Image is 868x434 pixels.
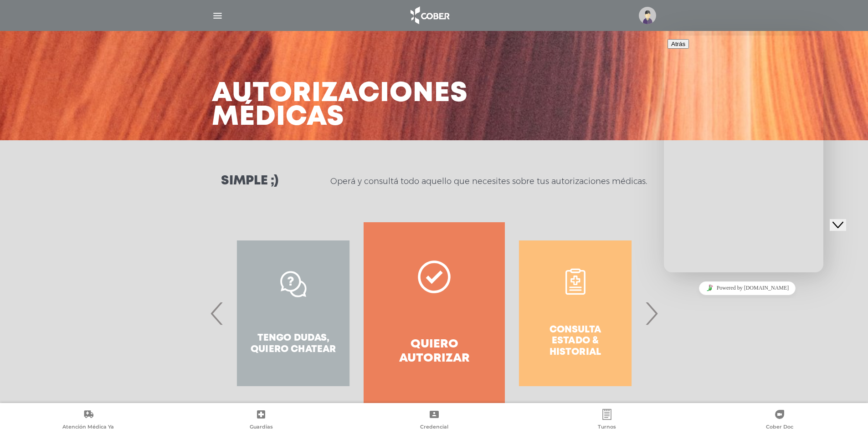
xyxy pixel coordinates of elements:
[348,409,520,432] a: Credencial
[208,289,226,338] span: Previous
[598,424,616,432] span: Turnos
[420,424,448,432] span: Credencial
[642,289,660,338] span: Next
[175,409,347,432] a: Guardias
[520,409,693,432] a: Turnos
[693,409,866,432] a: Cober Doc
[406,5,453,26] img: logo_cober_home-white.png
[221,175,278,188] h3: Simple ;)
[2,409,175,432] a: Atención Médica Ya
[830,204,859,231] iframe: chat widget
[664,36,823,272] iframe: chat widget
[380,337,488,366] h4: Quiero autorizar
[250,424,273,432] span: Guardias
[212,82,468,129] h3: Autorizaciones médicas
[639,7,656,24] img: profile-placeholder.svg
[62,424,114,432] span: Atención Médica Ya
[330,176,647,187] p: Operá y consultá todo aquello que necesites sobre tus autorizaciones médicas.
[212,10,223,21] img: Cober_menu-lines-white.svg
[364,222,504,404] a: Quiero autorizar
[668,278,827,298] iframe: chat widget
[766,424,793,432] span: Cober Doc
